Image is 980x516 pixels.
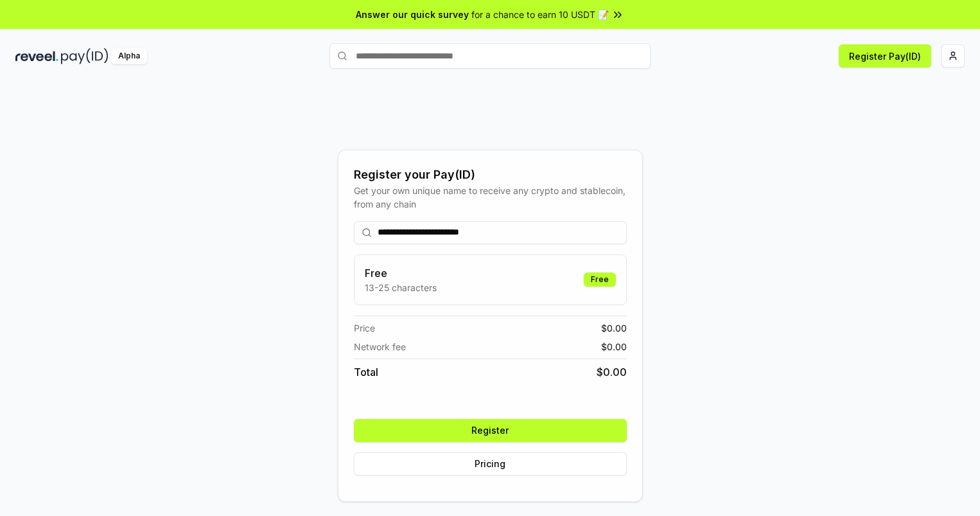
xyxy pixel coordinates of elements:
[601,321,627,335] span: $ 0.00
[15,48,58,64] img: reveel_dark
[354,321,375,335] span: Price
[839,44,931,67] button: Register Pay(ID)
[597,364,627,380] span: $ 0.00
[354,184,627,211] div: Get your own unique name to receive any crypto and stablecoin, from any chain
[354,166,627,184] div: Register your Pay(ID)
[61,48,109,64] img: pay_id
[354,340,406,353] span: Network fee
[601,340,627,353] span: $ 0.00
[365,281,437,294] p: 13-25 characters
[365,265,437,281] h3: Free
[471,8,609,21] span: for a chance to earn 10 USDT 📝
[354,364,378,380] span: Total
[356,8,469,21] span: Answer our quick survey
[354,419,627,442] button: Register
[354,452,627,476] button: Pricing
[584,272,616,287] div: Free
[111,48,147,64] div: Alpha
